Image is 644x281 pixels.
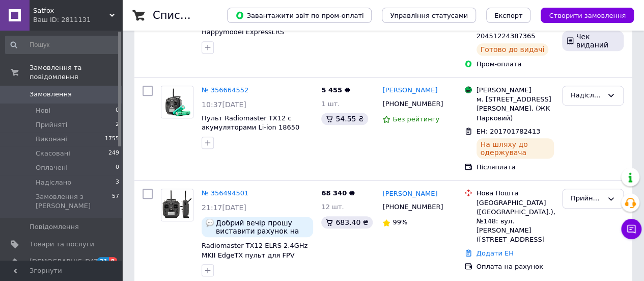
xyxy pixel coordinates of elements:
[477,262,554,271] div: Оплата на рахунок
[30,90,72,99] span: Замовлення
[161,86,193,118] img: Фото товару
[549,12,626,19] span: Створити замовлення
[116,178,119,187] span: 3
[393,218,407,226] span: 99%
[206,219,214,227] img: :speech_balloon:
[116,106,119,115] span: 0
[321,189,354,197] span: 68 340 ₴
[477,86,554,95] div: [PERSON_NAME]
[621,219,641,239] button: Чат з покупцем
[321,113,368,125] div: 54.55 ₴
[390,12,468,19] span: Управління статусами
[36,192,112,211] span: Замовлення з [PERSON_NAME]
[161,189,193,221] img: Фото товару
[571,90,603,101] div: Надіслано
[202,100,246,109] span: 10:37[DATE]
[108,149,119,158] span: 249
[36,106,50,115] span: Нові
[202,19,289,45] a: Модуль передавача Happymodel ExpressLRS ES900TX Max 915MHz 2W
[202,203,246,212] span: 21:17[DATE]
[562,31,624,51] div: Чек виданий
[227,8,372,23] button: Завантажити звіт по пром-оплаті
[477,127,541,135] span: ЕН: 201701782413
[477,249,514,257] a: Додати ЕН
[477,43,549,56] div: Готово до видачі
[477,60,554,69] div: Пром-оплата
[36,120,67,130] span: Прийняті
[477,189,554,198] div: Нова Пошта
[116,163,119,172] span: 0
[494,12,523,19] span: Експорт
[477,95,554,123] div: м. [STREET_ADDRESS][PERSON_NAME], (ЖК Парковий)
[382,8,476,23] button: Управління статусами
[321,216,372,228] div: 683.40 ₴
[5,36,120,54] input: Пошук
[112,192,119,211] span: 57
[321,86,350,94] span: 5 455 ₴
[382,86,437,95] a: [PERSON_NAME]
[30,222,79,232] span: Повідомлення
[477,138,554,159] div: На шляху до одержувача
[30,257,105,266] span: [DEMOGRAPHIC_DATA]
[382,189,437,199] a: [PERSON_NAME]
[216,219,309,235] span: Добрий вечір прошу виставити рахунок на ТОВ Брейвері інвест Код 45015525 та відправити на пошту [...
[161,86,193,118] a: Фото товару
[202,189,248,197] a: № 356494501
[33,6,109,15] span: Satfox
[541,8,634,23] button: Створити замовлення
[109,257,117,266] span: 8
[97,257,109,266] span: 21
[33,15,122,24] div: Ваш ID: 2811131
[202,86,248,94] a: № 356664552
[380,200,445,214] div: [PHONE_NUMBER]
[486,8,531,23] button: Експорт
[321,203,344,211] span: 12 шт.
[36,163,68,172] span: Оплачені
[477,163,554,172] div: Післяплата
[30,63,122,82] span: Замовлення та повідомлення
[116,120,119,130] span: 2
[161,189,193,221] a: Фото товару
[153,9,256,21] h1: Список замовлень
[321,100,340,108] span: 1 шт.
[477,198,554,245] div: [GEOGRAPHIC_DATA] ([GEOGRAPHIC_DATA].), №148: вул. [PERSON_NAME] ([STREET_ADDRESS]
[36,178,71,187] span: Надіслано
[36,149,70,158] span: Скасовані
[530,11,634,19] a: Створити замовлення
[235,11,363,20] span: Завантажити звіт по пром-оплаті
[202,114,301,150] a: Пульт Radiomaster TX12 с акумуляторами Li-ion 18650 2500 мАг 2 шт. ELRS MKII M2 лівий газ FCC FPV...
[36,135,67,144] span: Виконані
[105,135,119,144] span: 1755
[393,115,439,123] span: Без рейтингу
[30,240,94,249] span: Товари та послуги
[202,242,307,278] a: Radiomaster TX12 ELRS 2.4GHz MKII EdgeTX пульт для FPV дрона ліва ручка газу Mode 2 FCC (HP0157.0...
[380,97,445,111] div: [PHONE_NUMBER]
[571,193,603,204] div: Прийнято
